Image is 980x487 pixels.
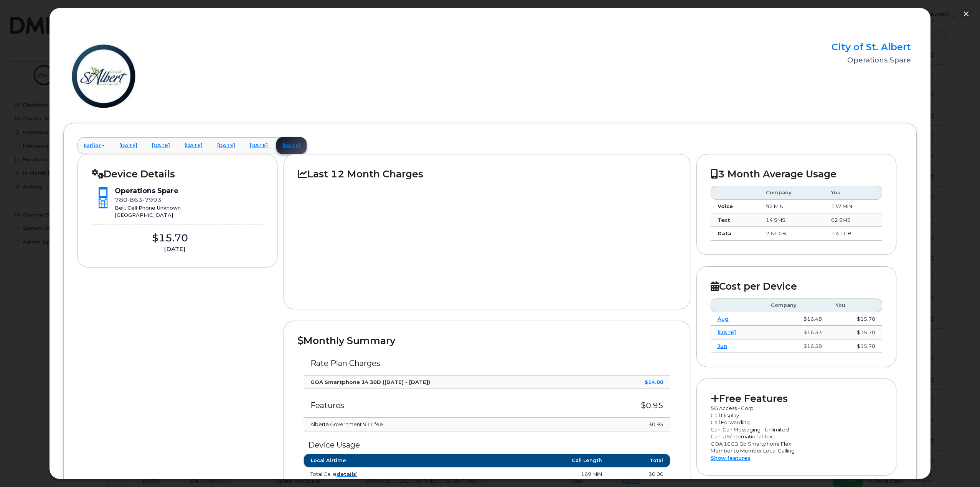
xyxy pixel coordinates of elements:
[718,343,727,349] a: Jun
[638,55,911,65] div: Operations Spare
[310,359,663,367] h3: Rate Plan Charges
[456,454,609,467] th: Call Length
[718,217,730,223] strong: Text
[456,467,609,481] td: 169 MIN
[142,196,162,203] span: 7993
[298,168,676,180] h2: Last 12 Month Charges
[759,186,824,200] th: Company
[824,200,882,213] td: 137 MIN
[718,316,729,322] a: Aug
[829,312,882,326] td: $15.70
[298,335,676,346] h2: Monthly Summary
[711,447,883,454] p: Member to Member Local Calling
[759,227,824,241] td: 2.61 GB
[304,454,456,467] th: Local Airtime
[711,426,883,433] p: Can-Can Messaging - Unlimited
[829,298,882,312] th: You
[92,231,248,245] div: $15.70
[304,467,456,481] td: Total Calls
[824,227,882,241] td: 1.41 GB
[310,401,584,410] h3: Features
[609,454,670,467] th: Total
[115,186,181,196] div: Operations Spare
[304,441,670,449] h3: Device Usage
[276,137,307,154] a: [DATE]
[592,418,670,431] td: $0.95
[711,405,883,412] p: 5G Access - Corp
[92,168,264,180] h2: Device Details
[178,137,209,154] a: [DATE]
[759,213,824,227] td: 14 SMS
[711,455,751,461] a: Show features
[711,433,883,440] p: Can-US/International Text
[115,204,181,218] div: Bell, Cell Phone Unknown [GEOGRAPHIC_DATA]
[718,329,736,335] a: [DATE]
[764,298,829,312] th: Company
[645,379,663,385] strong: $14.00
[638,42,911,52] h2: City of St. Albert
[764,326,829,339] td: $16.33
[718,230,731,236] strong: Data
[127,196,142,203] span: 863
[711,393,883,404] h2: Free Features
[829,339,882,353] td: $15.70
[335,471,358,477] span: ( )
[310,379,430,385] strong: GOA Smartphone 14 30D ([DATE] - [DATE])
[711,419,883,426] p: Call Forwarding
[829,326,882,339] td: $15.70
[69,42,138,111] img: City of St. Albert
[92,245,257,253] div: [DATE]
[113,137,144,154] a: [DATE]
[115,196,162,203] span: 780
[764,339,829,353] td: $16.58
[718,203,733,209] strong: Voice
[824,213,882,227] td: 62 SMS
[211,137,241,154] a: [DATE]
[759,200,824,213] td: 92 MIN
[337,471,356,477] a: details
[824,186,882,200] th: You
[609,467,670,481] td: $0.00
[146,137,176,154] a: [DATE]
[599,401,663,410] h3: $0.95
[244,137,274,154] a: [DATE]
[711,168,883,180] h2: 3 Month Average Usage
[764,312,829,326] td: $16.48
[304,418,591,431] td: Alberta Government 911 fee
[711,440,883,448] p: GOA 16GB Gb Smartphone Flex
[711,280,883,292] h2: Cost per Device
[711,412,883,419] p: Call Display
